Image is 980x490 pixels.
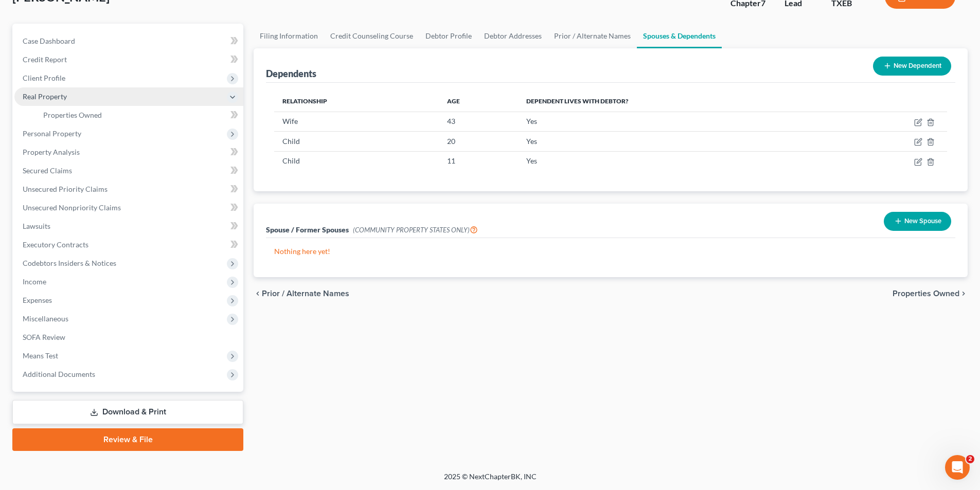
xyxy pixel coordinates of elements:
[23,296,52,304] span: Expenses
[548,24,637,48] a: Prior / Alternate Names
[893,289,968,298] button: Properties Owned chevron_right
[14,198,243,217] a: Unsecured Nonpriority Claims
[959,289,968,298] i: chevron_right
[884,212,951,231] button: New Spouse
[254,289,262,298] i: chevron_left
[419,24,478,48] a: Debtor Profile
[23,74,65,82] span: Client Profile
[274,151,439,171] td: Child
[23,148,80,156] span: Property Analysis
[14,50,243,69] a: Credit Report
[873,57,951,76] button: New Dependent
[23,314,68,323] span: Miscellaneous
[966,455,974,463] span: 2
[23,129,81,138] span: Personal Property
[23,55,67,64] span: Credit Report
[439,151,518,171] td: 11
[14,143,243,161] a: Property Analysis
[439,91,518,112] th: Age
[353,226,478,234] span: (COMMUNITY PROPERTY STATES ONLY)
[274,132,439,151] td: Child
[23,277,46,286] span: Income
[12,400,243,424] a: Download & Print
[12,428,243,451] a: Review & File
[43,111,102,119] span: Properties Owned
[518,112,836,131] td: Yes
[23,185,108,193] span: Unsecured Priority Claims
[14,161,243,180] a: Secured Claims
[23,222,50,230] span: Lawsuits
[14,32,243,50] a: Case Dashboard
[439,132,518,151] td: 20
[23,166,72,175] span: Secured Claims
[23,333,65,341] span: SOFA Review
[945,455,970,480] iframe: Intercom live chat
[262,289,349,298] span: Prior / Alternate Names
[518,91,836,112] th: Dependent lives with debtor?
[23,259,116,267] span: Codebtors Insiders & Notices
[197,471,783,490] div: 2025 © NextChapterBK, INC
[893,289,959,298] span: Properties Owned
[23,203,121,212] span: Unsecured Nonpriority Claims
[254,24,324,48] a: Filing Information
[439,112,518,131] td: 43
[478,24,548,48] a: Debtor Addresses
[254,289,349,298] button: chevron_left Prior / Alternate Names
[274,246,947,257] p: Nothing here yet!
[23,240,88,249] span: Executory Contracts
[23,351,58,360] span: Means Test
[23,92,67,101] span: Real Property
[14,235,243,254] a: Executory Contracts
[14,217,243,235] a: Lawsuits
[324,24,419,48] a: Credit Counseling Course
[274,91,439,112] th: Relationship
[14,328,243,347] a: SOFA Review
[35,106,243,124] a: Properties Owned
[266,225,349,234] span: Spouse / Former Spouses
[266,67,316,80] div: Dependents
[23,37,75,45] span: Case Dashboard
[637,24,722,48] a: Spouses & Dependents
[23,370,95,378] span: Additional Documents
[274,112,439,131] td: Wife
[518,151,836,171] td: Yes
[518,132,836,151] td: Yes
[14,180,243,198] a: Unsecured Priority Claims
